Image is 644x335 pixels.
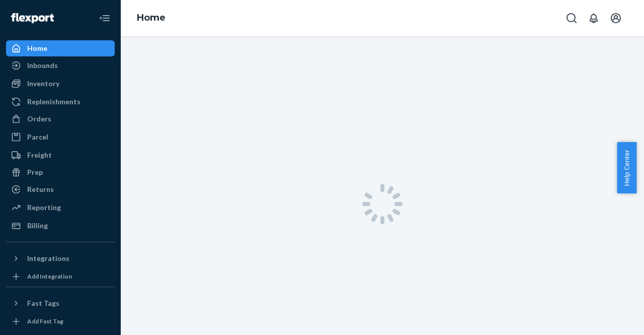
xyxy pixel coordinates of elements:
button: Help Center [617,142,636,193]
div: Home [27,43,47,53]
div: Inbounds [27,60,58,71]
a: Inventory [6,76,115,92]
a: Billing [6,218,115,234]
img: Flexport logo [11,13,54,23]
a: Home [6,40,115,56]
button: Integrations [6,250,115,266]
a: Orders [6,111,115,127]
div: Prep [27,167,43,177]
div: Add Integration [27,272,72,281]
a: Parcel [6,129,115,145]
ol: breadcrumbs [129,4,174,33]
a: Freight [6,147,115,163]
div: Fast Tags [27,298,59,308]
button: Open notifications [584,8,604,28]
div: Inventory [27,79,59,89]
div: Parcel [27,132,48,142]
div: Freight [27,150,52,160]
button: Fast Tags [6,295,115,311]
button: Open account menu [606,8,626,28]
a: Reporting [6,199,115,216]
a: Returns [6,181,115,197]
a: Add Integration [6,271,115,283]
div: Returns [27,184,54,194]
div: Replenishments [27,97,80,107]
div: Orders [27,114,51,124]
a: Inbounds [6,57,115,74]
a: Add Fast Tag [6,315,115,327]
button: Close Navigation [95,8,115,28]
button: Open Search Box [561,8,582,28]
a: Replenishments [6,94,115,110]
a: Prep [6,164,115,180]
div: Billing [27,221,48,231]
div: Integrations [27,253,69,263]
div: Add Fast Tag [27,317,63,325]
div: Reporting [27,203,61,213]
a: Home [137,12,166,23]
